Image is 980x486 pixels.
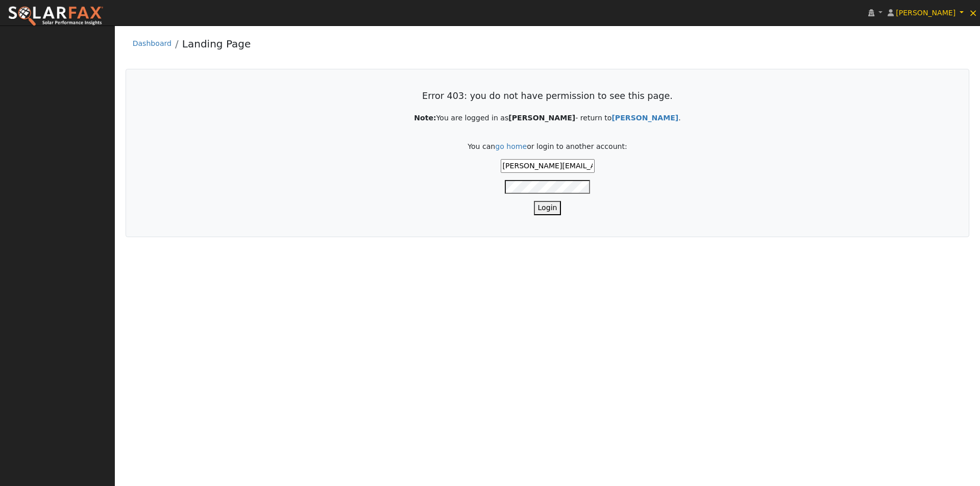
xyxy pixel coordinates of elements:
span: [PERSON_NAME] [896,9,955,17]
span: × [969,7,977,19]
p: You are logged in as - return to . [148,113,947,123]
p: You can or login to another account: [148,141,947,152]
h3: Error 403: you do not have permission to see this page. [148,91,947,101]
img: SolarFax [8,6,104,27]
button: Login [534,201,561,215]
strong: [PERSON_NAME] [508,114,575,122]
a: Dashboard [133,39,171,47]
strong: [PERSON_NAME] [611,114,678,122]
a: Back to User [611,114,678,122]
strong: Note: [414,114,436,122]
input: Email [501,159,595,173]
li: Landing Page [171,36,251,57]
a: go home [495,142,527,150]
